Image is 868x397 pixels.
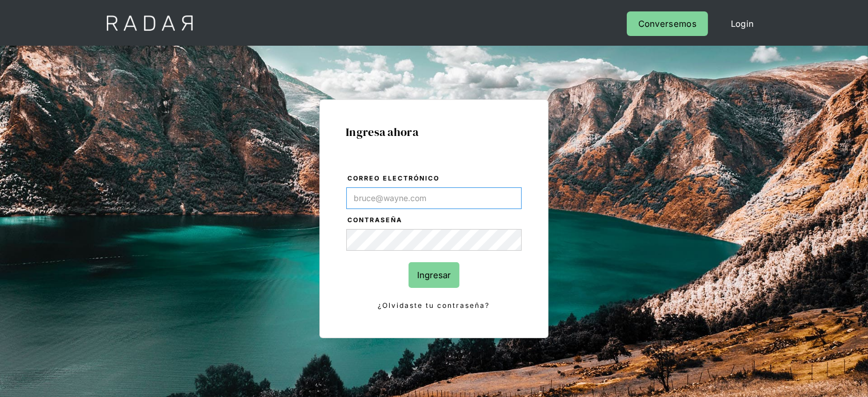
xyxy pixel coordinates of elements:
label: Correo electrónico [347,173,522,185]
input: bruce@wayne.com [346,187,522,209]
form: Login Form [346,173,522,312]
a: ¿Olvidaste tu contraseña? [346,299,522,312]
h1: Ingresa ahora [346,126,522,138]
a: Login [719,11,766,36]
a: Conversemos [627,11,708,36]
input: Ingresar [409,262,459,288]
label: Contraseña [347,215,522,226]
